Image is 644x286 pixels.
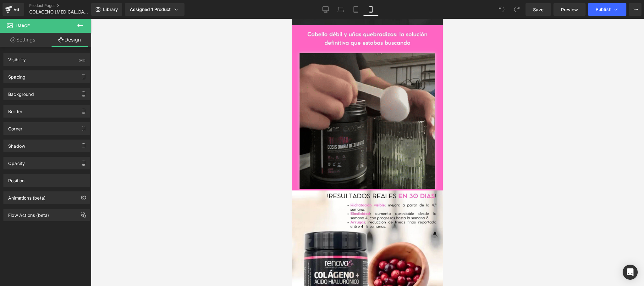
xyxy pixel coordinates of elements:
[348,3,363,16] a: Tablet
[553,3,586,16] a: Preview
[47,33,92,47] a: Design
[8,123,22,131] div: Corner
[8,105,22,114] div: Border
[333,3,348,16] a: Laptop
[8,192,46,201] div: Animations (beta)
[596,7,611,12] span: Publish
[8,71,25,80] div: Spacing
[588,3,626,16] button: Publish
[79,53,85,64] div: (All)
[16,23,30,28] span: Image
[8,174,25,183] div: Position
[623,265,638,280] div: Open Intercom Messenger
[561,6,578,13] span: Preview
[3,3,24,16] a: v6
[13,5,20,14] div: v6
[363,3,378,16] a: Mobile
[8,140,25,149] div: Shadow
[91,3,122,16] a: New Library
[8,209,49,218] div: Flow Actions (beta)
[533,6,543,13] span: Save
[8,88,34,97] div: Background
[130,6,179,13] div: Assigned 1 Product
[103,7,118,12] span: Library
[495,3,508,16] button: Undo
[510,3,523,16] button: Redo
[629,3,641,16] button: More
[8,53,26,62] div: Visibility
[29,9,89,14] span: COLAGENO [MEDICAL_DATA]
[29,3,101,8] a: Product Pages
[8,157,25,166] div: Opacity
[318,3,333,16] a: Desktop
